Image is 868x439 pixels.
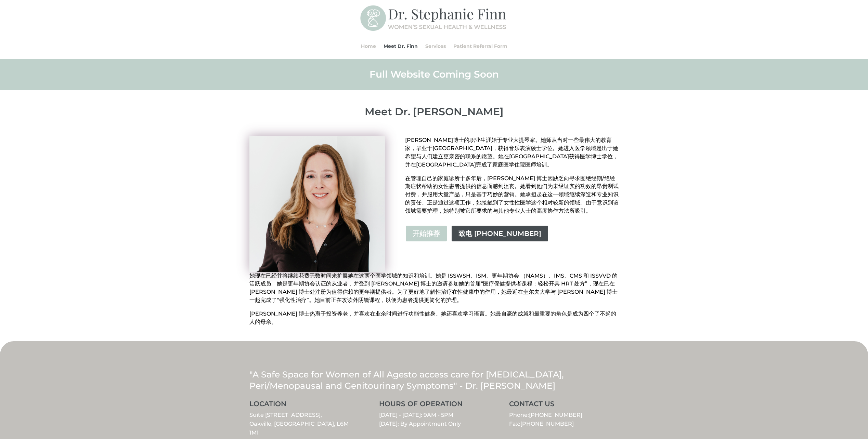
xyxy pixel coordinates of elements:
p: "A Safe Space for Women of All Ages [249,369,619,391]
h3: HOURS OF OPERATION [379,400,489,411]
img: Stephanie Finn Headshot 02 [249,136,385,271]
a: Patient Referral Form [453,33,507,59]
p: 在管理自己的家庭诊所十多年后，[PERSON_NAME] 博士因缺乏向寻求围绝经期/绝经期症状帮助的女性患者提供的信息而感到沮丧。她看到他们为未经证实的功效的昂贵测试付费，并服用大量产品，只是基... [405,174,619,215]
a: Meet Dr. Finn [384,33,418,59]
h3: CONTACT US [509,400,619,411]
a: Suite [STREET_ADDRESS],Oakville, [GEOGRAPHIC_DATA], L6M 1M1 [249,412,349,436]
p: 她现在已经并将继续花费无数时间来扩展她在这两个医学领域的知识和培训。她是 ISSWSH、ISM、更年期协会 （NAMS）、IMS、CMS 和 ISSVVD 的活跃成员。她是更年期协会认证的从业者... [249,272,619,310]
a: Home [361,33,376,59]
a: 致电 [PHONE_NUMBER] [451,225,549,242]
span: [PHONE_NUMBER] [520,421,574,427]
span: to access care for [MEDICAL_DATA], Peri/Menopausal and Genitourinary Symptoms" - Dr. [PERSON_NAME] [249,369,564,391]
p: [PERSON_NAME] 博士热衷于投资养老，并喜欢在业余时间进行功能性健身。她还喜欢学习语言。她最自豪的成就和最重要的角色是成为四个了不起的人的母亲。 [249,310,619,326]
h3: LOCATION [249,400,359,411]
h2: Full Website Coming Soon [249,68,619,84]
p: [PERSON_NAME]博士的职业生涯始于专业大提琴家。她师从当时一些最伟大的教育家，毕业于[GEOGRAPHIC_DATA]，获得音乐表演硕士学位。她进入医学领域是出于她希望与人们建立更亲密... [405,136,619,174]
a: [PHONE_NUMBER] [529,412,582,418]
a: 开始推荐 [405,225,448,242]
p: [DATE] - [DATE]: 9AM - 5PM [DATE]: By Appointment Only [379,411,489,428]
a: Services [425,33,446,59]
p: Phone: Fax: [509,411,619,428]
p: Meet Dr. [PERSON_NAME] [249,106,619,118]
